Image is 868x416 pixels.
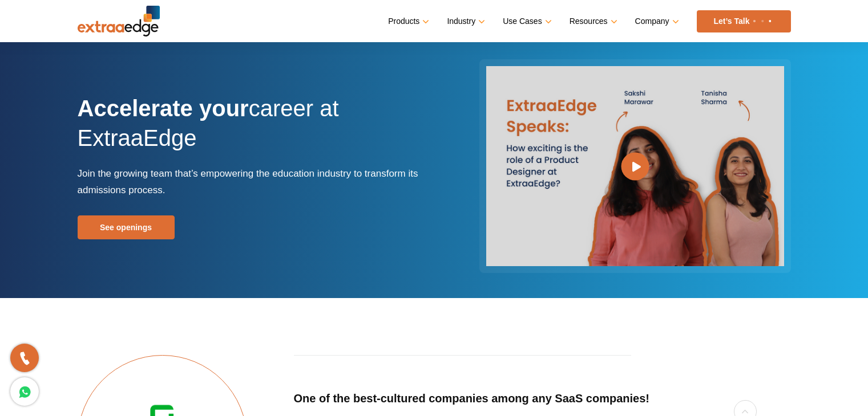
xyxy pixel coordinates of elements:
h5: One of the best-cultured companies among any SaaS companies! [294,391,669,406]
a: Products [388,13,427,30]
a: Company [635,13,677,30]
a: Resources [570,13,615,30]
a: See openings [78,215,175,239]
p: Join the growing team that’s empowering the education industry to transform its admissions process. [78,165,426,198]
strong: Accelerate your [78,96,249,121]
a: Use Cases [503,13,549,30]
h1: career at ExtraaEdge [78,93,426,165]
a: Let’s Talk [697,10,791,32]
a: Industry [447,13,483,30]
